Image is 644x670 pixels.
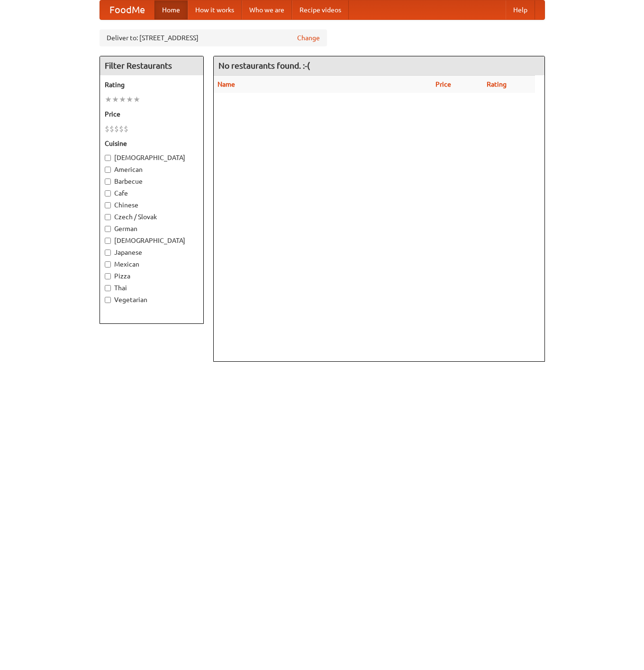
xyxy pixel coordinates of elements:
[105,212,199,222] label: Czech / Slovak
[292,0,349,19] a: Recipe videos
[105,226,111,232] input: German
[105,285,111,291] input: Thai
[105,109,199,119] h5: Price
[105,238,111,244] input: [DEMOGRAPHIC_DATA]
[105,259,199,269] label: Mexican
[506,0,535,19] a: Help
[105,190,111,197] input: Cafe
[218,80,235,88] a: Name
[105,224,199,233] label: German
[105,295,199,304] label: Vegetarian
[435,80,451,88] a: Price
[105,80,199,89] h5: Rating
[109,124,114,134] li: $
[105,250,111,256] input: Japanese
[114,124,119,134] li: $
[188,0,242,19] a: How it works
[105,297,111,303] input: Vegetarian
[154,0,188,19] a: Home
[105,153,199,162] label: [DEMOGRAPHIC_DATA]
[105,202,111,208] input: Chinese
[105,177,199,186] label: Barbecue
[126,94,133,105] li: ★
[487,80,507,88] a: Rating
[105,165,199,174] label: American
[105,167,111,173] input: American
[119,94,126,105] li: ★
[105,179,111,185] input: Barbecue
[105,139,199,148] h5: Cuisine
[100,56,203,75] h4: Filter Restaurants
[124,124,128,134] li: $
[105,273,111,279] input: Pizza
[133,94,140,105] li: ★
[119,124,124,134] li: $
[105,188,199,198] label: Cafe
[105,214,111,220] input: Czech / Slovak
[105,155,111,161] input: [DEMOGRAPHIC_DATA]
[105,271,199,281] label: Pizza
[112,94,119,105] li: ★
[100,29,327,46] div: Deliver to: [STREET_ADDRESS]
[105,261,111,268] input: Mexican
[105,283,199,293] label: Thai
[105,200,199,210] label: Chinese
[100,0,154,19] a: FoodMe
[297,33,320,43] a: Change
[218,61,310,70] ng-pluralize: No restaurants found. :-(
[105,248,199,257] label: Japanese
[105,124,109,134] li: $
[105,94,112,105] li: ★
[242,0,292,19] a: Who we are
[105,236,199,245] label: [DEMOGRAPHIC_DATA]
